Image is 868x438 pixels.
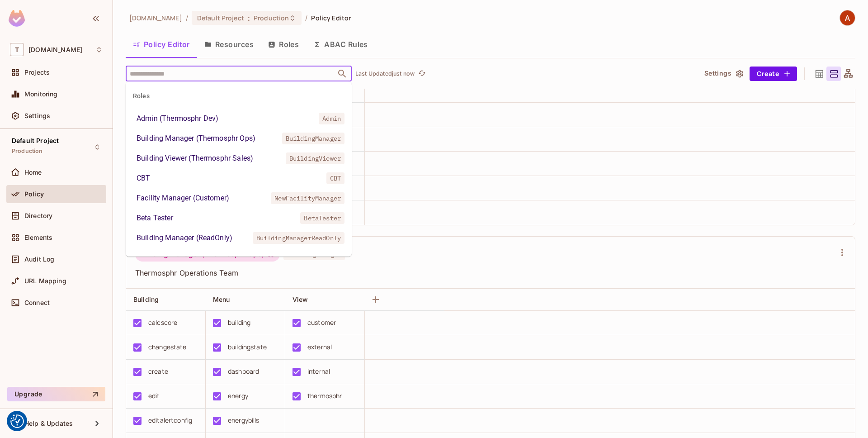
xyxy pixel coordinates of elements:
[137,173,150,184] div: CBT
[253,232,344,244] span: BuildingManagerReadOnly
[326,172,344,184] span: CBT
[307,318,336,328] div: customer
[137,113,218,124] div: Admin (Thermosphr Dev)
[24,420,73,427] span: Help & Updates
[300,212,344,224] span: BetaTester
[292,295,308,303] span: View
[197,33,261,56] button: Resources
[126,33,197,56] button: Policy Editor
[750,67,797,81] button: Create
[418,69,426,78] span: refresh
[24,256,54,263] span: Audit Log
[126,250,352,271] div: Resources
[271,192,344,204] span: NewFacilityManager
[137,153,253,164] div: Building Viewer (Thermosphr Sales)
[12,137,59,144] span: Default Project
[133,295,159,303] span: Building
[286,152,344,164] span: BuildingViewer
[148,391,160,401] div: edit
[24,190,44,198] span: Policy
[254,14,289,22] span: Production
[7,387,105,401] button: Upgrade
[415,68,427,79] span: Click to refresh data
[311,14,351,22] span: Policy Editor
[10,414,24,428] button: Consent Preferences
[197,14,244,22] span: Default Project
[840,10,855,25] img: Aaron Chan
[336,67,349,80] button: Close
[137,133,255,144] div: Building Manager (Thermosphr Ops)
[282,133,344,144] span: BuildingManager
[228,367,259,376] div: dashboard
[10,43,24,56] span: T
[307,367,330,376] div: internal
[213,295,230,303] span: Menu
[261,33,306,56] button: Roles
[24,299,50,306] span: Connect
[247,14,250,22] span: :
[12,148,43,155] span: Production
[305,14,307,22] li: /
[148,342,187,352] div: changestate
[307,342,332,352] div: external
[148,367,168,376] div: create
[24,234,52,241] span: Elements
[319,113,344,124] span: Admin
[148,318,177,328] div: calcscore
[137,193,229,204] div: Facility Manager (Customer)
[228,342,267,352] div: buildingstate
[228,415,259,425] div: energybills
[228,318,250,328] div: building
[24,212,52,219] span: Directory
[416,68,427,79] button: refresh
[307,391,342,401] div: thermosphr
[148,415,192,425] div: editalertconfig
[186,14,188,22] li: /
[135,268,835,278] span: Thermosphr Operations Team
[9,10,25,27] img: SReyMgAAAABJRU5ErkJggg==
[355,70,415,77] p: Last Updated just now
[306,33,375,56] button: ABAC Rules
[24,277,66,285] span: URL Mapping
[137,233,232,243] div: Building Manager (ReadOnly)
[126,85,352,107] div: Roles
[228,391,248,401] div: energy
[701,67,746,81] button: Settings
[137,213,173,224] div: Beta Tester
[28,46,82,53] span: Workspace: thermosphr.com
[10,414,24,428] img: Revisit consent button
[129,14,182,22] span: the active workspace
[24,90,58,98] span: Monitoring
[24,69,50,76] span: Projects
[24,169,42,176] span: Home
[24,112,50,119] span: Settings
